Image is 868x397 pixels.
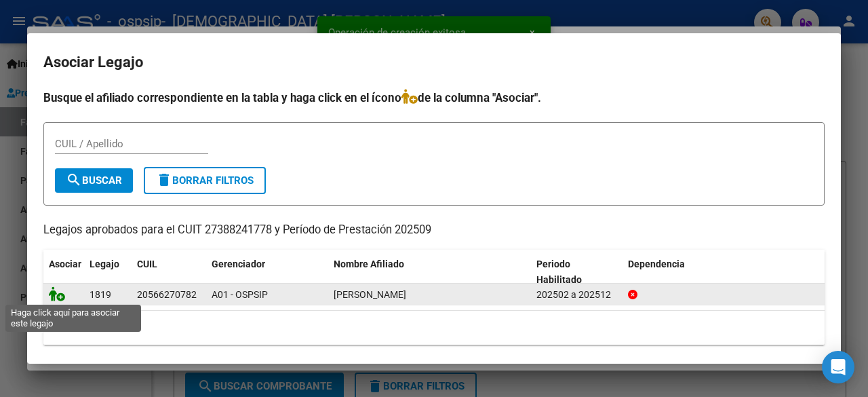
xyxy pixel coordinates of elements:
[43,311,825,345] div: 1 registros
[144,167,266,194] button: Borrar Filtros
[334,259,404,269] span: Nombre Afiliado
[536,287,617,303] div: 202502 a 202512
[90,259,119,269] span: Legajo
[132,250,206,295] datatable-header-cell: CUIL
[49,259,81,269] span: Asociar
[84,250,132,295] datatable-header-cell: Legajo
[536,259,582,285] span: Periodo Habilitado
[206,250,328,295] datatable-header-cell: Gerenciador
[90,289,111,300] span: 1819
[623,250,825,295] datatable-header-cell: Dependencia
[137,287,197,303] div: 20566270782
[156,172,172,188] mat-icon: delete
[43,250,84,295] datatable-header-cell: Asociar
[334,289,406,300] span: FARIAS AVILA RAMIRO LIHUEN
[43,50,825,75] h2: Asociar Legajo
[822,351,854,383] div: Open Intercom Messenger
[55,168,133,193] button: Buscar
[66,172,82,188] mat-icon: search
[531,250,623,295] datatable-header-cell: Periodo Habilitado
[628,259,685,269] span: Dependencia
[43,222,825,239] p: Legajos aprobados para el CUIT 27388241778 y Período de Prestación 202509
[328,250,531,295] datatable-header-cell: Nombre Afiliado
[43,89,825,107] h4: Busque el afiliado correspondiente en la tabla y haga click en el ícono de la columna "Asociar".
[156,174,254,187] span: Borrar Filtros
[137,259,157,269] span: CUIL
[212,259,265,269] span: Gerenciador
[66,174,122,187] span: Buscar
[212,289,268,300] span: A01 - OSPSIP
